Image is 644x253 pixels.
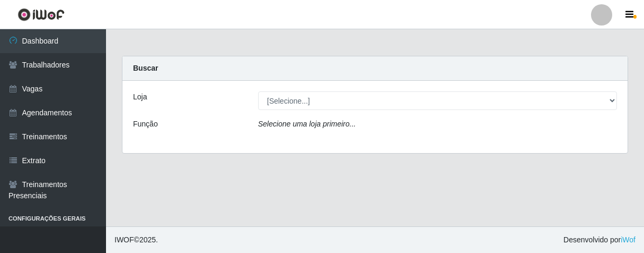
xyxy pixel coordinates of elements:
label: Loja [133,91,147,103]
strong: Buscar [133,64,158,72]
a: iWof [621,235,636,244]
i: Selecione uma loja primeiro... [258,120,356,128]
span: © 2025 . [114,234,158,246]
img: CoreUI Logo [17,8,65,21]
label: Função [133,119,158,130]
span: Desenvolvido por [563,234,636,246]
span: IWOF [114,235,134,244]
